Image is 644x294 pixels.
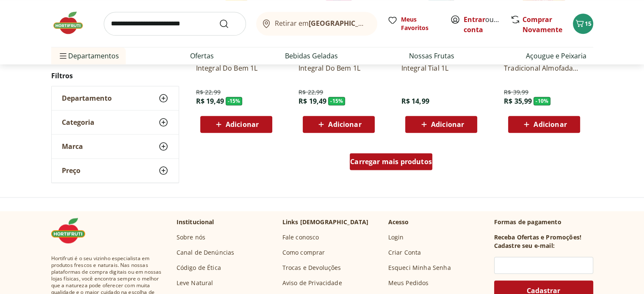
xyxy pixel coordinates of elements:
button: Retirar em[GEOGRAPHIC_DATA]/[GEOGRAPHIC_DATA] [256,12,377,36]
b: [GEOGRAPHIC_DATA]/[GEOGRAPHIC_DATA] [309,19,451,28]
span: ou [464,14,501,35]
a: Como comprar [282,248,325,257]
a: Ofertas [190,51,214,61]
a: Código de Ética [177,264,221,272]
p: Acesso [388,218,409,226]
a: Trocas e Devoluções [282,264,341,272]
button: Adicionar [303,116,375,133]
span: Adicionar [533,121,567,128]
a: Canal de Denúncias [177,248,235,257]
img: Hortifruti [51,218,94,243]
button: Menu [58,46,68,66]
span: Adicionar [328,121,361,128]
p: Institucional [177,218,214,226]
a: Açougue e Peixaria [526,51,586,61]
span: Adicionar [226,121,259,128]
a: Criar Conta [388,248,421,257]
span: - 15 % [328,97,345,105]
span: Meus Favoritos [401,15,440,32]
span: 15 [585,19,591,27]
a: Esqueci Minha Senha [388,264,451,272]
span: Preço [62,167,80,175]
a: Leve Natural [177,279,213,287]
span: Marca [62,143,83,151]
span: R$ 14,99 [401,96,429,106]
button: Marca [52,135,179,159]
p: Links [DEMOGRAPHIC_DATA] [282,218,369,226]
span: Departamentos [58,46,119,66]
span: Carregar mais produtos [350,158,432,165]
a: Aviso de Privacidade [282,279,342,287]
button: Categoria [52,111,179,135]
span: - 10 % [533,97,550,105]
span: R$ 22,99 [196,88,221,96]
span: Retirar em [275,19,368,27]
a: Bebidas Geladas [285,51,338,61]
h2: Filtros [51,68,179,85]
button: Departamento [52,87,179,110]
button: Adicionar [508,116,580,133]
span: Cadastrar [527,287,560,294]
a: Login [388,233,404,242]
span: Categoria [62,118,94,127]
h3: Cadastre seu e-mail: [494,242,555,250]
button: Adicionar [200,116,272,133]
button: Adicionar [405,116,477,133]
span: R$ 19,49 [196,96,224,106]
span: R$ 22,99 [299,88,323,96]
a: Entrar [464,15,485,24]
a: Sobre nós [177,233,205,242]
span: Adicionar [431,121,464,128]
a: Meus Favoritos [387,15,440,32]
img: Hortifruti [51,10,94,36]
a: Fale conosco [282,233,319,242]
span: Departamento [62,94,112,103]
input: search [104,12,246,36]
a: Comprar Novamente [522,15,562,34]
span: R$ 19,49 [299,96,326,106]
a: Criar conta [464,15,510,34]
button: Carrinho [573,14,593,34]
h3: Receba Ofertas e Promoções! [494,233,581,242]
span: R$ 39,99 [504,88,528,96]
span: - 15 % [226,97,243,105]
p: Formas de pagamento [494,218,593,226]
a: Meus Pedidos [388,279,429,287]
a: Carregar mais produtos [350,153,432,173]
button: Submit Search [219,19,239,29]
a: Nossas Frutas [409,51,454,61]
button: Preço [52,159,179,183]
span: R$ 35,99 [504,96,532,106]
